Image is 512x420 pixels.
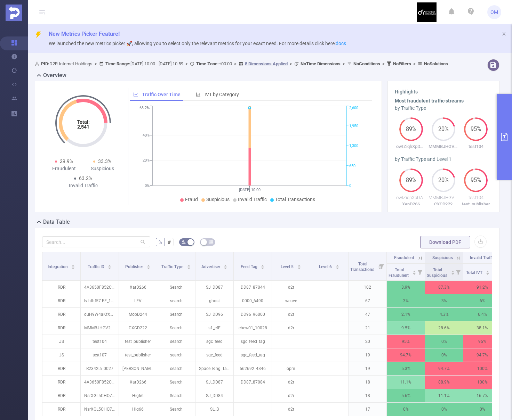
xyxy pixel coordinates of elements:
[93,61,99,66] span: >
[420,236,470,248] button: Download PDF
[139,106,150,110] tspan: 63.2%
[464,126,488,132] span: 95%
[143,133,150,138] tspan: 40%
[60,158,73,164] span: 29.9%
[195,348,233,362] p: sgc_feed
[349,335,386,348] p: 20
[349,106,358,110] tspan: 2,600
[395,201,427,208] p: XenD266
[349,124,358,128] tspan: 1,950
[238,197,267,202] span: Invalid Traffic
[387,294,425,307] p: 3%
[261,266,265,269] i: icon: caret-down
[125,264,144,269] span: Publisher
[201,264,221,269] span: Advertiser
[49,31,120,37] span: New Metrics Picker Feature!
[209,240,213,244] i: icon: table
[81,294,119,307] p: lv-hfhf57-BF_1002
[502,30,506,38] button: icon: close
[272,308,310,321] p: d2r
[119,376,157,389] p: XarD266
[35,31,42,38] i: icon: thunderbolt
[394,255,414,260] span: Fraudulent
[380,61,387,66] span: >
[81,308,119,321] p: duH9W4aKfXqbQwh8jB_3327
[491,264,501,280] i: Filter menu
[234,281,272,294] p: DD87_87044
[349,308,386,321] p: 47
[157,321,195,335] p: Search
[463,335,501,348] p: 95%
[272,281,310,294] p: d2r
[425,281,463,294] p: 87.3%
[272,294,310,307] p: weave
[108,264,112,266] i: icon: caret-up
[195,376,233,389] p: SJ_DD87
[415,264,425,280] i: Filter menu
[349,281,386,294] p: 102
[43,71,66,80] h2: Overview
[83,165,121,172] div: Suspicious
[205,92,239,97] span: IVT by Category
[196,92,201,97] i: icon: bar-chart
[451,270,455,272] i: icon: caret-up
[79,175,92,181] span: 63.2%
[425,376,463,389] p: 88.9%
[195,308,233,321] p: SJ_DD96
[463,389,501,402] p: 16.7%
[245,61,288,66] u: 8 Dimensions Applied
[288,61,294,66] span: >
[463,376,501,389] p: 100%
[119,321,157,335] p: CXCD222
[395,156,492,163] div: by Traffic Type and Level 1
[157,281,195,294] p: Search
[350,262,375,272] span: Total Transactions
[463,362,501,375] p: 100%
[42,321,80,335] p: RDR
[77,124,89,130] tspan: 2,541
[157,403,195,416] p: Search
[196,61,219,66] b: Time Zone:
[451,270,455,274] div: Sort
[411,61,418,66] span: >
[395,98,464,104] b: Most fraudulent traffic streams
[335,264,339,268] div: Sort
[425,348,463,362] p: 0%
[183,61,190,66] span: >
[464,178,488,183] span: 95%
[157,335,195,348] p: search
[395,105,492,112] div: by Traffic Type
[425,335,463,348] p: 0%
[272,376,310,389] p: d2r
[232,61,239,66] span: >
[41,61,49,66] b: PID:
[463,403,501,416] p: 0%
[427,194,459,201] p: MMMBJHGV2826_82001
[187,264,191,268] div: Sort
[463,281,501,294] p: 91.2%
[133,92,138,97] i: icon: line-chart
[432,178,455,183] span: 20%
[387,335,425,348] p: 95%
[427,143,459,150] p: MMMBJHGV2826_82001
[486,270,490,272] i: icon: caret-up
[234,321,272,335] p: chew01_10028
[119,335,157,348] p: test_publisher
[425,362,463,375] p: 94.7%
[195,281,233,294] p: SJ_DD87
[466,270,483,275] span: Total IVT
[463,348,501,362] p: 94.7%
[195,321,233,335] p: s1_cfF
[119,362,157,375] p: [PERSON_NAME]
[275,197,315,202] span: Total Transactions
[119,403,157,416] p: Hig66
[145,183,150,188] tspan: 0%
[395,88,492,96] h3: Highlights
[241,264,258,269] span: Feed Tag
[234,362,272,375] p: 562692_4846
[412,270,416,272] i: icon: caret-up
[159,239,162,245] span: %
[48,264,69,269] span: Integration
[387,281,425,294] p: 3.9%
[49,41,346,46] span: We launched the new metrics picker 🚀, allowing you to select only the relevant metrics for your e...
